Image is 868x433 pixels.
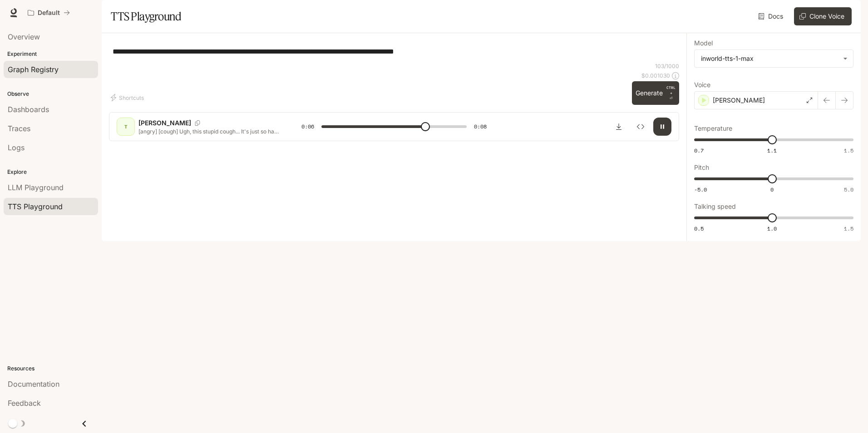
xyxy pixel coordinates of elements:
[713,96,765,105] p: [PERSON_NAME]
[694,203,736,210] p: Talking speed
[111,7,181,25] h1: TTS Playground
[474,122,487,131] span: 0:08
[701,54,838,63] div: inworld-tts-1-max
[666,85,676,96] p: CTRL +
[610,118,628,136] button: Download audio
[695,50,853,67] div: inworld-tts-1-max
[767,147,777,154] span: 1.1
[632,81,679,105] button: GenerateCTRL +⏎
[694,186,707,193] span: -5.0
[138,118,191,128] p: [PERSON_NAME]
[666,85,676,101] p: ⏎
[844,225,853,232] span: 1.5
[694,82,710,88] p: Voice
[118,119,133,134] div: T
[770,186,774,193] span: 0
[24,4,74,22] button: All workspaces
[844,147,853,154] span: 1.5
[641,72,670,79] p: $ 0.001030
[844,186,853,193] span: 5.0
[138,128,280,135] p: [angry] [cough] Ugh, this stupid cough... It's just so hard [cough] not getting sick this time of...
[694,164,709,171] p: Pitch
[767,225,777,232] span: 1.0
[109,90,148,105] button: Shortcuts
[694,125,732,132] p: Temperature
[655,62,679,70] p: 103 / 1000
[631,118,650,136] button: Inspect
[38,9,60,17] p: Default
[756,7,787,25] a: Docs
[794,7,852,25] button: Clone Voice
[694,225,704,232] span: 0.5
[694,40,713,46] p: Model
[301,122,314,131] span: 0:06
[694,147,704,154] span: 0.7
[191,120,204,126] button: Copy Voice ID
